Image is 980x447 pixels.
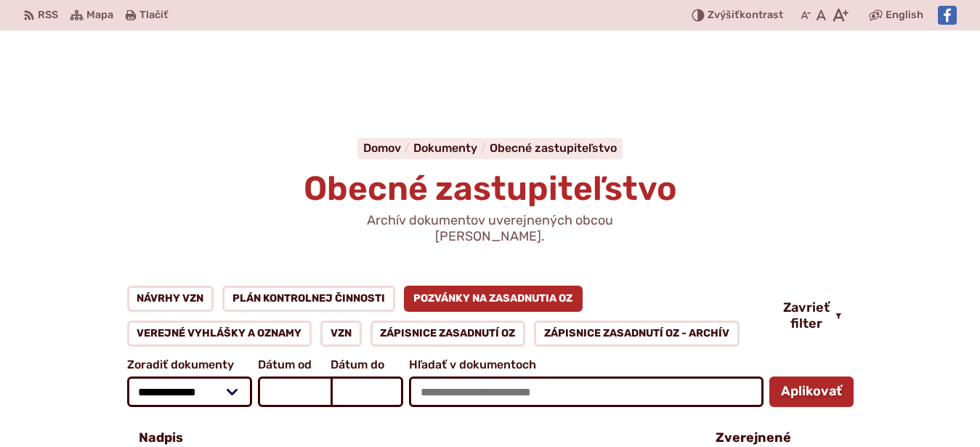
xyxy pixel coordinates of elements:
[38,7,58,24] span: RSS
[316,213,665,244] p: Archív dokumentov uverejnených obcou [PERSON_NAME].
[409,376,763,407] input: Hľadať v dokumentoch
[534,321,740,347] a: Zápisnice zasadnutí OZ - ARCHÍV
[127,286,214,312] a: Návrhy VZN
[413,141,477,155] span: Dokumenty
[363,141,401,155] span: Domov
[304,169,677,209] span: Obecné zastupiteľstvo
[883,7,926,24] a: English
[404,286,583,312] a: Pozvánky na zasadnutia OZ
[139,9,168,22] span: Tlačiť
[222,286,395,312] a: Plán kontrolnej činnosti
[258,358,331,371] span: Dátum od
[413,141,490,155] a: Dokumenty
[716,430,791,446] p: Zverejnené
[363,141,413,155] a: Domov
[370,321,526,347] a: Zápisnice zasadnutí OZ
[127,376,253,407] select: Zoradiť dokumenty
[772,300,854,331] button: Zavrieť filter
[139,430,183,446] p: Nadpis
[331,358,403,371] span: Dátum do
[886,7,923,24] span: English
[783,300,830,331] span: Zavrieť filter
[331,376,403,407] input: Dátum do
[86,7,113,24] span: Mapa
[409,358,763,371] span: Hľadať v dokumentoch
[490,141,617,155] a: Obecné zastupiteľstvo
[320,321,362,347] a: VZN
[708,9,783,22] span: kontrast
[938,6,957,25] img: Prejsť na Facebook stránku
[127,358,253,371] span: Zoradiť dokumenty
[258,376,331,407] input: Dátum od
[769,376,854,407] button: Aplikovať
[708,9,740,21] span: Zvýšiť
[127,321,312,347] a: Verejné vyhlášky a oznamy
